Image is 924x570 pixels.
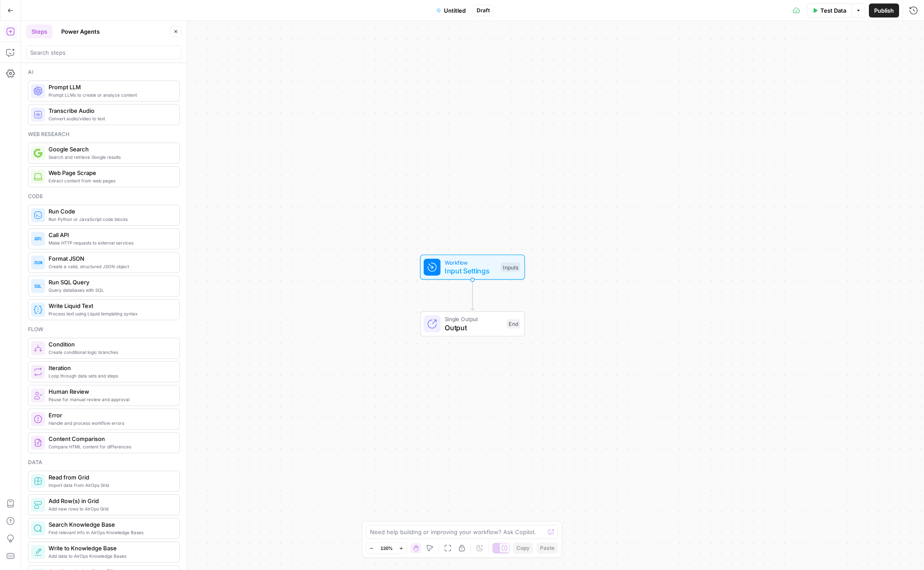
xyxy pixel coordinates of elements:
span: Search and retrieve Google results [49,154,172,161]
button: Steps [26,24,52,38]
span: Read from Grid [49,473,172,482]
div: v 4.0.25 [24,14,43,21]
button: Publish [869,3,899,17]
div: End [507,319,520,329]
div: Flow [28,325,180,333]
span: Find relevant info in AirOps Knowledge Bases [49,529,172,536]
span: Add new rows to AirOps Grid [49,505,172,512]
span: Prompt LLMs to create or analyze content [49,91,172,98]
span: Workflow [445,258,497,266]
span: Iteration [49,364,172,372]
img: website_grey.svg [14,23,21,30]
button: Test Data [807,3,851,17]
button: Untitled [431,3,471,17]
img: tab_keywords_by_traffic_grey.svg [87,51,94,58]
span: Single Output [445,315,502,323]
input: Search steps [30,48,178,57]
span: Transcribe Audio [49,106,172,115]
span: Add Row(s) in Grid [49,497,172,505]
div: Code [28,192,180,200]
div: Inputs [501,262,520,272]
span: Compare HTML content for differences [49,443,172,450]
span: Handle and process workflow errors [49,420,172,427]
span: Output [445,322,502,333]
span: Make HTTP requests to external services [49,239,172,246]
span: Call API [49,231,172,239]
div: WorkflowInput SettingsInputs [391,255,554,280]
div: Single OutputOutputEnd [391,311,554,337]
span: Run Python or JavaScript code blocks [49,216,172,223]
span: Publish [874,6,894,15]
span: Convert audio/video to text [49,115,172,122]
span: Run Code [49,207,172,216]
span: Draft [477,7,490,14]
button: Power Agents [56,24,105,38]
span: Extract content from web pages [49,177,172,184]
span: Human Review [49,387,172,396]
span: Pause for manual review and approval [49,396,172,403]
span: Write Liquid Text [49,301,172,310]
span: Process text using Liquid templating syntax [49,310,172,317]
g: Edge from start to end [471,280,474,311]
span: Import data from AirOps Grid [49,482,172,489]
span: Paste [540,544,554,552]
div: Web research [28,130,180,138]
span: Condition [49,340,172,349]
span: Prompt LLM [49,83,172,91]
span: Content Comparison [49,434,172,443]
button: Copy [513,542,533,554]
div: Domain: [DOMAIN_NAME] [23,23,96,30]
span: Copy [516,544,530,552]
span: Input Settings [445,266,497,276]
span: Loop through data sets and steps [49,372,172,379]
img: logo_orange.svg [14,14,21,21]
span: Search Knowledge Base [49,520,172,529]
span: Format JSON [49,254,172,263]
img: vrinnnclop0vshvmafd7ip1g7ohf [34,438,42,447]
span: Error [49,411,172,420]
div: Ai [28,68,180,76]
div: Keywords by Traffic [97,52,147,57]
span: Add data to AirOps Knowledge Bases [49,553,172,560]
span: Write to Knowledge Base [49,544,172,553]
span: Web Page Scrape [49,168,172,177]
span: Create conditional logic branches [49,349,172,356]
span: Run SQL Query [49,278,172,287]
div: Data [28,458,180,466]
span: Test Data [820,6,846,15]
div: Domain Overview [33,52,78,57]
span: Google Search [49,145,172,154]
button: Paste [537,542,558,554]
span: Untitled [444,6,466,15]
span: Create a valid, structured JSON object [49,263,172,270]
span: Query databases with SQL [49,287,172,294]
span: 120% [380,545,393,552]
img: tab_domain_overview_orange.svg [24,51,31,58]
